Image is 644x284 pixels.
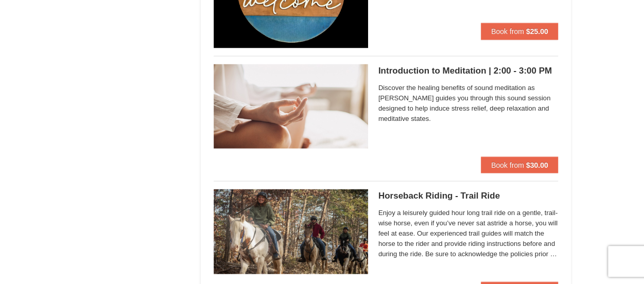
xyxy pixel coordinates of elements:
h5: Introduction to Meditation | 2:00 - 3:00 PM [378,65,559,76]
strong: $25.00 [526,27,548,35]
span: Enjoy a leisurely guided hour long trail ride on a gentle, trail-wise horse, even if you’ve never... [378,207,559,259]
span: Discover the healing benefits of sound meditation as [PERSON_NAME] guides you through this sound ... [378,82,559,123]
strong: $30.00 [526,161,548,169]
span: Book from [491,27,524,35]
span: Book from [491,161,524,169]
h5: Horseback Riding - Trail Ride [378,190,559,201]
button: Book from $30.00 [481,156,559,173]
button: Book from $25.00 [481,23,559,39]
img: 18871151-47-855d39d5.jpg [214,64,368,148]
img: 21584748-79-4e8ac5ed.jpg [214,189,368,273]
